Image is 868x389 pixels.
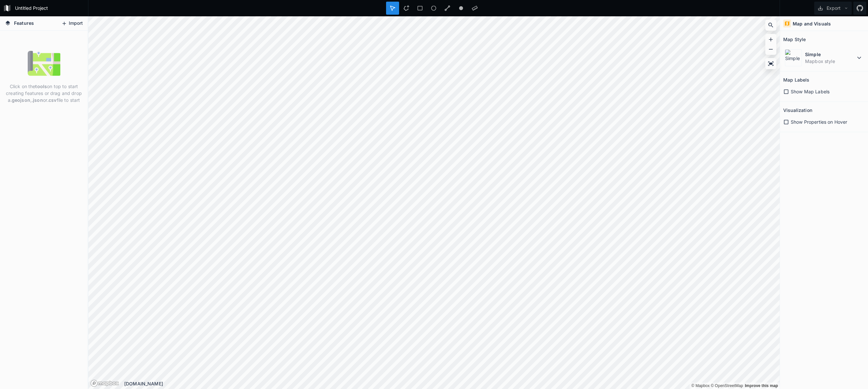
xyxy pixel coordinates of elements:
[783,34,806,44] h2: Map Style
[124,380,780,387] div: [DOMAIN_NAME]
[745,383,778,388] a: Map feedback
[783,75,809,85] h2: Map Labels
[711,383,743,388] a: OpenStreetMap
[791,88,830,95] span: Show Map Labels
[14,20,34,26] span: Features
[793,20,831,27] h4: Map and Visuals
[814,2,852,15] button: Export
[35,84,47,89] strong: tools
[58,18,86,29] button: Import
[5,83,83,103] p: Click on the on top to start creating features or drag and drop a , or file to start
[805,58,855,65] dd: Mapbox style
[783,105,812,115] h2: Visualization
[691,383,710,388] a: Mapbox
[32,97,43,103] strong: .json
[90,380,119,387] a: Mapbox logo
[28,47,60,80] img: empty
[47,97,57,103] strong: .csv
[10,97,30,103] strong: .geojson
[785,49,802,66] img: Simple
[791,118,847,125] span: Show Properties on Hover
[805,51,855,58] dt: Simple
